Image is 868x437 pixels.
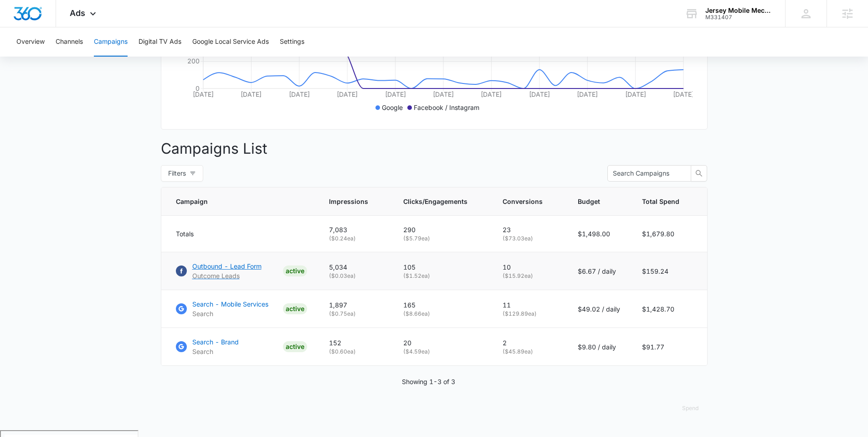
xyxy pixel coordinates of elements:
img: Facebook [176,265,187,276]
tspan: [DATE] [529,90,550,98]
p: 23 [503,225,556,234]
button: Campaigns [94,27,128,57]
p: Search [192,347,239,356]
p: ( $129.89 ea) [503,310,556,318]
p: 10 [503,262,556,272]
p: ( $1.52 ea) [403,272,481,280]
p: Search - Mobile Services [192,299,268,309]
button: Google Local Service Ads [192,27,269,57]
tspan: [DATE] [288,90,309,98]
p: 7,083 [329,225,381,234]
button: Settings [280,27,304,57]
div: Domain Overview [35,54,82,60]
p: ( $0.75 ea) [329,310,381,318]
p: 152 [329,338,381,348]
p: 105 [403,262,481,272]
tspan: [DATE] [577,90,598,98]
p: Outcome Leads [192,271,262,281]
p: $49.02 / daily [578,304,620,314]
p: 5,034 [329,262,381,272]
p: Search [192,309,268,318]
img: Google Ads [176,341,187,352]
tspan: [DATE] [337,90,358,98]
p: Outbound - Lead Form [192,261,262,271]
tspan: [DATE] [433,90,454,98]
img: website_grey.svg [15,24,22,31]
p: ( $0.24 ea) [329,234,381,243]
span: Filters [168,168,186,178]
tspan: [DATE] [193,90,214,98]
img: tab_domain_overview_orange.svg [25,53,32,60]
button: Spend [673,397,708,419]
p: ( $5.79 ea) [403,234,481,243]
div: v 4.0.25 [26,15,45,22]
div: Keywords by Traffic [101,54,154,60]
p: ( $4.59 ea) [403,348,481,356]
td: $1,428.70 [631,290,707,328]
input: Search Campaigns [613,168,678,178]
a: Google AdsSearch - BrandSearchACTIVE [176,337,307,356]
button: Digital TV Ads [139,27,181,57]
tspan: 0 [195,84,200,92]
td: $91.77 [631,328,707,366]
p: $1,498.00 [578,229,620,239]
button: Channels [56,27,83,57]
p: Google [382,103,403,112]
button: search [691,165,707,182]
span: Impressions [329,197,368,206]
tspan: 200 [187,57,200,65]
tspan: [DATE] [673,90,694,98]
div: Totals [176,229,307,239]
p: $9.80 / daily [578,342,620,352]
p: ( $0.03 ea) [329,272,381,280]
div: ACTIVE [283,341,307,352]
span: Campaign [176,197,294,206]
p: Search - Brand [192,337,239,347]
button: Overview [16,27,45,57]
td: $1,679.80 [631,216,707,252]
div: account name [705,7,772,14]
p: ( $0.60 ea) [329,348,381,356]
p: 1,897 [329,300,381,310]
tspan: [DATE] [481,90,502,98]
span: Total Spend [642,197,679,206]
p: ( $73.03 ea) [503,234,556,243]
tspan: [DATE] [241,90,262,98]
span: search [691,170,707,177]
p: 290 [403,225,481,234]
div: account id [705,14,772,21]
button: Filters [161,165,203,182]
p: Facebook / Instagram [414,103,479,112]
img: Google Ads [176,303,187,314]
span: Conversions [503,197,543,206]
p: Campaigns List [161,138,708,160]
p: 20 [403,338,481,348]
p: 11 [503,300,556,310]
div: ACTIVE [283,265,307,276]
p: 165 [403,300,481,310]
p: ( $15.92 ea) [503,272,556,280]
p: $6.67 / daily [578,266,620,276]
span: Ads [70,8,85,18]
p: ( $45.89 ea) [503,348,556,356]
span: Clicks/Engagements [403,197,467,206]
div: ACTIVE [283,303,307,314]
tspan: [DATE] [625,90,646,98]
td: $159.24 [631,252,707,290]
span: Budget [578,197,607,206]
tspan: [DATE] [385,90,406,98]
img: logo_orange.svg [15,15,22,22]
p: Showing 1-3 of 3 [402,377,455,386]
a: Google AdsSearch - Mobile ServicesSearchACTIVE [176,299,307,318]
a: FacebookOutbound - Lead FormOutcome LeadsACTIVE [176,261,307,281]
div: Domain: [DOMAIN_NAME] [24,24,100,31]
img: tab_keywords_by_traffic_grey.svg [91,53,98,60]
p: 2 [503,338,556,348]
p: ( $8.66 ea) [403,310,481,318]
